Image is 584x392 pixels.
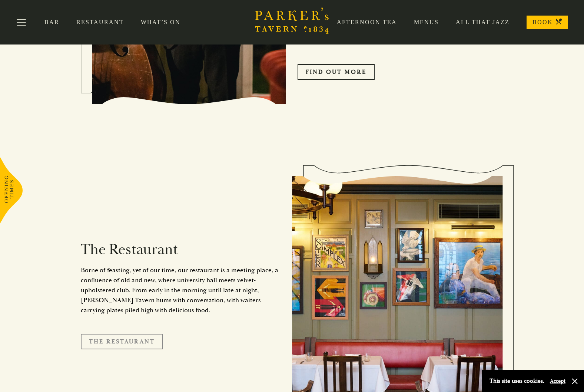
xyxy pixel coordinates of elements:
h2: The Restaurant [81,241,281,258]
a: The Restaurant [81,334,163,349]
button: Accept [550,378,565,385]
em: All are welcome, no booking required. [298,36,407,45]
p: Borne of feasting, yet of our time, our restaurant is a meeting place, a confluence of old and ne... [81,265,281,315]
button: Close and accept [571,378,578,385]
p: This site uses cookies. [490,376,544,386]
a: Find Out More [298,64,375,80]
